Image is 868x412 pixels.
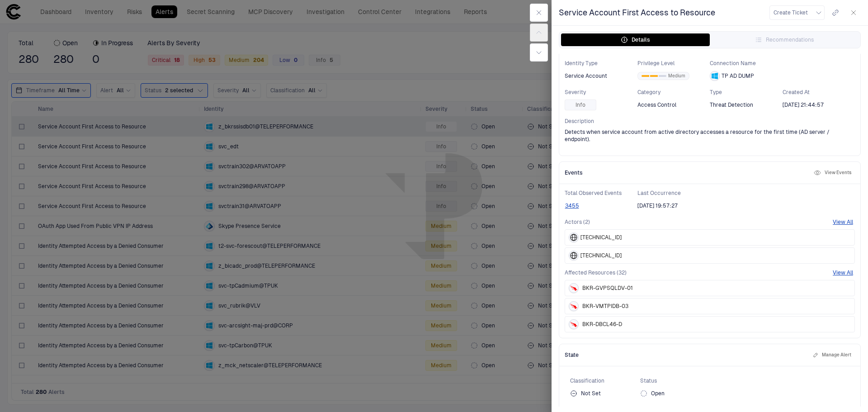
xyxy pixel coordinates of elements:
div: Crowdstrike [570,284,577,292]
div: 1 [650,75,658,77]
span: Service Account First Access to Resource [559,7,715,18]
div: Recommendations [755,36,814,43]
button: View All [833,269,853,276]
span: [TECHNICAL_ID] [580,252,622,259]
span: Classification [570,377,640,384]
span: Service Account [565,72,607,80]
button: Manage Alert [811,350,853,360]
div: Crowdstrike [570,303,577,310]
span: BKR-VMTPIDB-03 [582,303,628,310]
span: Detects when service account from active directory accesses a resource for the first time (AD ser... [565,128,855,143]
span: Affected Resources (32) [565,269,627,276]
span: Events [565,169,583,176]
span: Access Control [637,101,676,109]
button: 3455 [565,202,579,209]
div: 2 [659,75,666,77]
span: Medium [668,73,685,79]
button: View All [833,218,853,226]
span: Type [710,89,783,96]
span: Category [637,89,710,96]
span: Threat Detection [710,101,753,109]
div: Details [621,36,650,43]
span: Identity Type [565,60,637,67]
button: Create Ticket [769,5,825,20]
div: 0 [642,75,649,77]
span: Connection Name [710,60,855,67]
span: Info [576,101,585,109]
span: Create Ticket [774,9,808,16]
span: [TECHNICAL_ID] [580,234,622,241]
span: Total Observed Events [565,189,637,197]
span: Created At [783,89,855,96]
span: BKR-GVPSQLDV-01 [582,284,633,292]
div: 9/2/2025 13:44:57 (GMT+00:00 UTC) [783,101,824,109]
span: Status [640,377,710,384]
span: State [565,351,579,359]
span: BKR-DBCL46-D [582,321,622,328]
span: Severity [565,89,637,96]
span: Open [651,390,665,397]
span: [DATE] 21:44:57 [783,101,824,109]
span: Actors (2) [565,218,590,226]
span: TP AD DUMP [722,72,754,80]
span: [DATE] 19:57:27 [637,202,678,209]
span: Privilege Level [637,60,710,67]
div: Not Set [570,390,601,397]
span: Last Occurrence [637,189,710,197]
div: 9/2/2025 11:57:27 (GMT+00:00 UTC) [637,202,678,209]
div: Crowdstrike [570,321,577,328]
span: Description [565,118,855,125]
button: View Events [812,167,853,178]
